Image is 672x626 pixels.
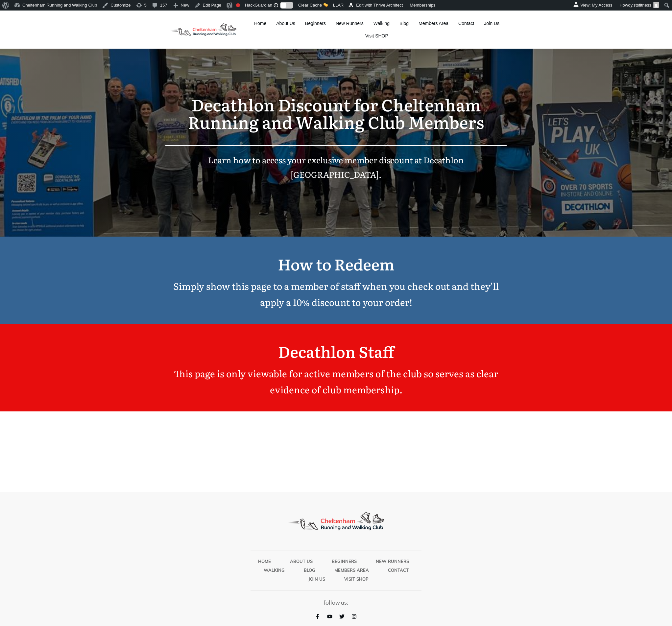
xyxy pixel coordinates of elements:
[276,19,295,28] a: About Us
[165,597,507,608] p: follow us:
[165,153,507,190] p: Learn how to access your exclusive member discount at Decathlon [GEOGRAPHIC_DATA].
[305,19,326,28] a: Beginners
[334,566,369,574] a: Members Area
[264,566,285,574] a: Walking
[332,557,357,566] a: Beginners
[258,557,271,566] a: Home
[236,3,240,7] div: Focus keyphrase not set
[304,566,315,574] a: Blog
[254,19,266,28] a: Home
[165,365,507,398] p: This page is only viewable for active members of the club so serves as clear evidence of club mem...
[165,278,507,310] p: Simply show this page to a member of staff when you check out and they'll apply a 10% discount to...
[165,96,507,138] p: Decathlon Discount for Cheltenham Running and Walking Club Members
[376,557,409,566] a: New Runners
[365,31,388,40] a: Visit SHOP
[336,19,364,28] a: New Runners
[419,19,448,28] a: Members Area
[373,19,390,28] a: Walking
[308,575,325,583] a: Join Us
[484,19,499,28] a: Join Us
[165,338,507,365] p: Decathlon Staff
[165,250,507,277] p: How to Redeem
[290,557,313,566] a: About Us
[634,3,651,8] span: stsfitness
[344,575,369,583] a: Visit SHOP
[280,505,392,537] img: Decathlon
[298,3,322,8] span: Clear Cache
[324,3,328,7] img: 🧽
[388,566,409,574] a: Contact
[165,19,242,41] img: Decathlon
[458,19,474,28] a: Contact
[399,19,409,28] a: Blog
